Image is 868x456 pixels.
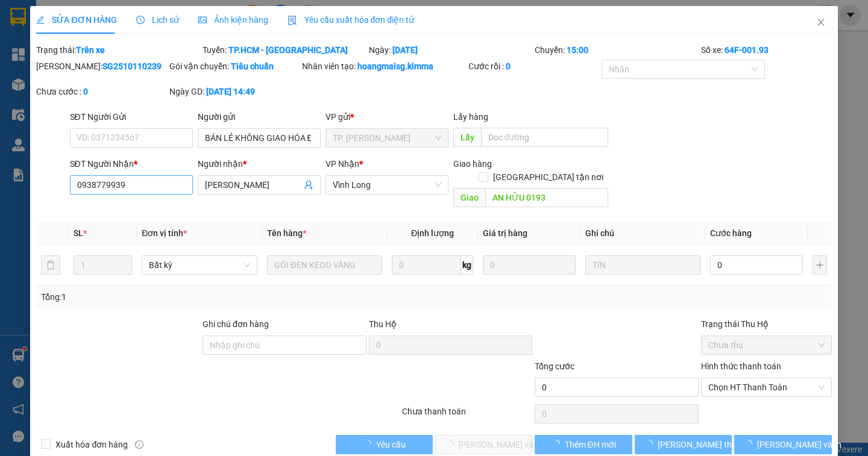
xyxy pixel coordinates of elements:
[710,228,752,238] span: Cước hàng
[635,435,732,454] button: [PERSON_NAME] thay đổi
[336,435,433,454] button: Yêu cầu
[701,361,781,371] label: Hình thức thanh toán
[169,60,300,73] div: Gói vận chuyển:
[700,43,833,57] div: Số xe:
[658,438,754,451] span: [PERSON_NAME] thay đổi
[453,188,485,207] span: Giao
[333,176,441,194] span: Vĩnh Long
[198,16,207,24] span: picture
[333,129,441,147] span: TP. Hồ Chí Minh
[231,61,274,71] b: Tiêu chuẩn
[481,128,608,147] input: Dọc đường
[201,43,368,57] div: Tuyến:
[804,6,838,40] button: Close
[357,61,433,71] b: hoangmaisg.kimma
[411,228,454,238] span: Định lượng
[468,60,599,73] div: Cước rồi :
[453,159,492,169] span: Giao hàng
[585,255,700,275] input: Ghi Chú
[325,159,359,169] span: VP Nhận
[813,255,827,275] button: plus
[744,440,757,448] span: loading
[533,43,700,57] div: Chuyến:
[757,438,841,451] span: [PERSON_NAME] và In
[453,112,488,122] span: Lấy hàng
[36,15,116,25] span: SỬA ĐƠN HÀNG
[70,110,193,123] div: SĐT Người Gửi
[816,17,826,27] span: close
[369,319,397,329] span: Thu Hộ
[461,255,473,275] span: kg
[41,255,60,275] button: delete
[41,290,336,304] div: Tổng: 1
[453,128,481,147] span: Lấy
[203,336,366,355] input: Ghi chú đơn hàng
[136,15,179,25] span: Lịch sử
[267,255,382,275] input: VD: Bàn, Ghế
[288,16,297,25] img: icon
[169,85,300,98] div: Ngày GD:
[35,43,201,57] div: Trạng thái:
[198,157,321,170] div: Người nhận
[136,16,145,24] span: clock-circle
[565,438,616,451] span: Thêm ĐH mới
[135,440,143,449] span: info-circle
[552,440,565,448] span: loading
[701,317,832,331] div: Trạng thái Thu Hộ
[580,222,705,245] th: Ghi chú
[288,15,415,25] span: Yêu cầu xuất hóa đơn điện tử
[102,61,162,71] b: SG2510110239
[325,110,448,123] div: VP gửi
[708,378,825,396] span: Chọn HT Thanh Toán
[376,438,406,451] span: Yêu cầu
[83,87,88,96] b: 0
[142,228,187,238] span: Đơn vị tính
[267,228,306,238] span: Tên hàng
[535,361,574,371] span: Tổng cước
[302,60,466,73] div: Nhân viên tạo:
[535,435,632,454] button: Thêm ĐH mới
[36,60,167,73] div: [PERSON_NAME]:
[483,228,527,238] span: Giá trị hàng
[70,157,193,170] div: SĐT Người Nhận
[304,180,313,190] span: user-add
[485,188,608,207] input: Dọc đường
[149,256,250,274] span: Bất kỳ
[228,45,348,55] b: TP.HCM - [GEOGRAPHIC_DATA]
[708,336,825,354] span: Chưa thu
[734,435,831,454] button: [PERSON_NAME] và In
[76,45,105,55] b: Trên xe
[198,110,321,123] div: Người gửi
[368,43,534,57] div: Ngày:
[74,228,83,238] span: SL
[435,435,532,454] button: [PERSON_NAME] và Giao hàng
[488,170,608,184] span: [GEOGRAPHIC_DATA] tận nơi
[644,440,658,448] span: loading
[36,85,167,98] div: Chưa cước :
[206,87,255,96] b: [DATE] 14:49
[506,61,511,71] b: 0
[401,405,534,426] div: Chưa thanh toán
[198,15,268,25] span: Ảnh kiện hàng
[392,45,418,55] b: [DATE]
[725,45,769,55] b: 64F-001.93
[483,255,576,275] input: 0
[567,45,588,55] b: 15:00
[36,16,45,24] span: edit
[203,319,269,329] label: Ghi chú đơn hàng
[51,438,133,451] span: Xuất hóa đơn hàng
[363,440,376,448] span: loading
